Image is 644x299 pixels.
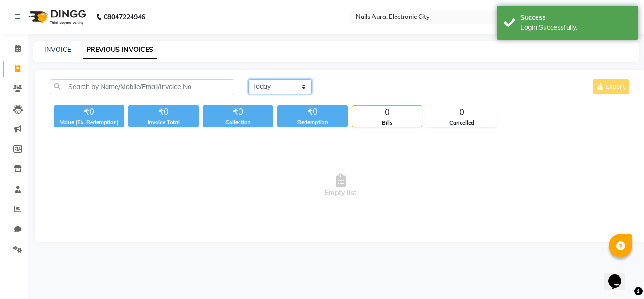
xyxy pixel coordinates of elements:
div: ₹0 [128,105,199,119]
div: Success [520,13,631,23]
div: Collection [203,119,273,127]
b: 08047224946 [104,4,145,30]
div: ₹0 [54,105,124,119]
div: ₹0 [277,105,348,119]
div: 0 [352,106,422,119]
div: ₹0 [203,105,273,119]
div: Cancelled [427,119,496,127]
a: PREVIOUS INVOICES [83,42,157,59]
div: Redemption [277,119,348,127]
span: Empty list [50,138,631,233]
img: logo [24,4,89,30]
div: Login Successfully. [520,23,631,33]
div: Bills [352,119,422,127]
div: 0 [427,106,496,119]
input: Search by Name/Mobile/Email/Invoice No [50,79,234,94]
div: Invoice Total [128,119,199,127]
a: INVOICE [44,45,71,54]
div: Value (Ex. Redemption) [54,119,124,127]
iframe: chat widget [604,261,635,290]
